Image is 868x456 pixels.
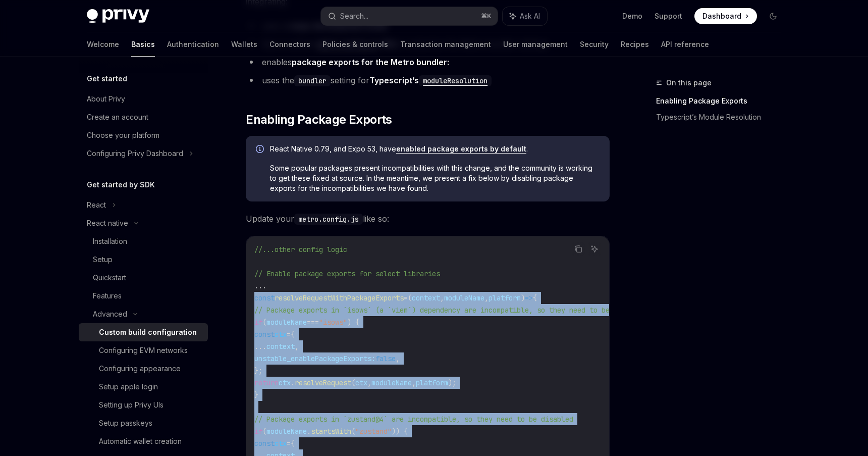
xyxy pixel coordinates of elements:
[580,32,609,57] a: Security
[319,318,347,327] span: "isows"
[79,378,208,396] a: Setup apple login
[254,366,262,375] span: };
[87,179,155,191] h5: Get started by SDK
[79,396,208,414] a: Setting up Privy UIs
[231,32,257,57] a: Wallets
[93,235,127,247] div: Installation
[419,75,492,86] code: moduleResolution
[246,73,610,87] li: uses the setting for
[656,93,789,109] a: Enabling Package Exports
[93,254,113,266] div: Setup
[131,32,155,57] a: Basics
[254,281,266,290] span: ...
[351,427,355,436] span: (
[340,10,368,22] div: Search...
[294,75,331,86] code: bundler
[254,330,275,339] span: const
[99,435,182,447] div: Automatic wallet creation
[588,242,601,256] button: Ask AI
[702,11,741,21] span: Dashboard
[266,427,307,436] span: moduleName
[79,269,208,287] a: Quickstart
[412,293,440,302] span: context
[262,427,266,436] span: (
[87,93,125,105] div: About Privy
[270,163,600,193] span: Some popular packages present incompatibilities with this change, and the community is working to...
[256,145,266,155] svg: Info
[270,144,600,154] span: React Native 0.79, and Expo 53, have .
[416,378,448,387] span: platform
[367,378,371,387] span: ,
[291,330,295,339] span: {
[444,293,484,302] span: moduleName
[503,32,568,57] a: User management
[269,32,310,57] a: Connectors
[246,55,610,69] li: enables
[87,217,128,229] div: React native
[291,378,295,387] span: .
[448,378,456,387] span: );
[79,126,208,144] a: Choose your platform
[79,323,208,341] a: Custom build configuration
[347,318,359,327] span: ) {
[694,8,757,24] a: Dashboard
[351,378,355,387] span: (
[254,293,275,302] span: const
[307,427,311,436] span: .
[254,354,375,363] span: unstable_enablePackageExports:
[489,293,521,302] span: platform
[99,399,164,411] div: Setting up Privy UIs
[87,9,149,23] img: dark logo
[355,427,392,436] span: "zustand"
[87,129,159,141] div: Choose your platform
[412,378,416,387] span: ,
[355,378,367,387] span: ctx
[572,242,585,256] button: Copy the contents from the code block
[275,293,404,302] span: resolveRequestWithPackageExports
[321,7,498,25] button: Search...⌘K
[396,144,526,154] a: enabled package exports by default
[311,427,351,436] span: startsWith
[79,432,208,450] a: Automatic wallet creation
[400,32,491,57] a: Transaction management
[79,90,208,108] a: About Privy
[484,293,489,302] span: ,
[99,381,158,393] div: Setup apple login
[99,417,152,429] div: Setup passkeys
[93,308,127,320] div: Advanced
[254,378,279,387] span: return
[79,360,208,378] a: Configuring appearance
[295,342,299,351] span: ,
[521,293,525,302] span: )
[622,11,642,21] a: Demo
[79,250,208,269] a: Setup
[666,77,712,89] span: On this page
[99,326,197,338] div: Custom build configuration
[525,293,533,302] span: =>
[295,378,351,387] span: resolveRequest
[503,7,547,25] button: Ask AI
[408,293,412,302] span: (
[254,342,266,351] span: ...
[287,439,291,448] span: =
[765,8,781,24] button: Toggle dark mode
[656,109,789,125] a: Typescript’s Module Resolution
[275,439,287,448] span: ctx
[533,293,537,302] span: {
[481,12,492,20] span: ⌘ K
[371,378,412,387] span: moduleName
[275,330,287,339] span: ctx
[93,290,122,302] div: Features
[294,214,363,225] code: metro.config.js
[520,11,540,21] span: Ask AI
[87,111,148,123] div: Create an account
[79,108,208,126] a: Create an account
[266,342,295,351] span: context
[661,32,709,57] a: API reference
[87,73,127,85] h5: Get started
[87,32,119,57] a: Welcome
[322,32,388,57] a: Policies & controls
[291,439,295,448] span: {
[279,378,291,387] span: ctx
[254,439,275,448] span: const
